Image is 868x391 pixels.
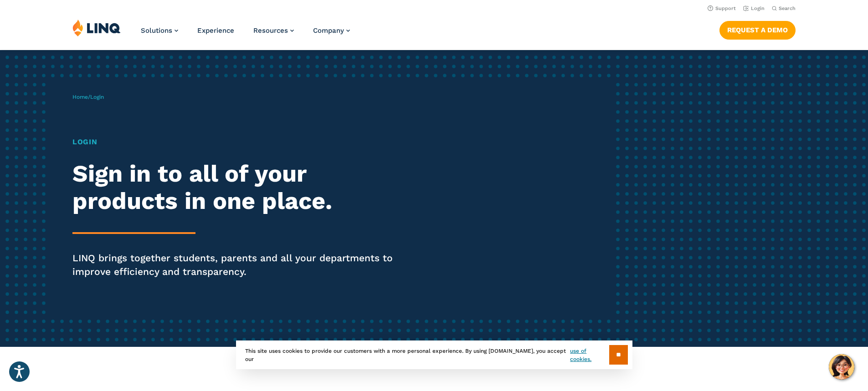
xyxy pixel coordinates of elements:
[719,21,796,39] a: Request a Demo
[253,26,288,35] span: Resources
[141,26,172,35] span: Solutions
[72,160,407,215] h2: Sign in to all of your products in one place.
[708,5,736,11] a: Support
[72,251,407,279] p: LINQ brings together students, parents and all your departments to improve efficiency and transpa...
[72,137,407,147] h1: Login
[141,19,350,49] nav: Primary Navigation
[72,94,104,100] span: /
[779,5,796,11] span: Search
[570,347,609,363] a: use of cookies.
[141,26,178,35] a: Solutions
[72,94,88,100] a: Home
[313,26,344,35] span: Company
[313,26,350,35] a: Company
[236,340,632,369] div: This site uses cookies to provide our customers with a more personal experience. By using [DOMAIN...
[197,26,234,35] a: Experience
[72,19,121,36] img: LINQ | K‑12 Software
[772,5,796,12] button: Open Search Bar
[829,354,854,380] button: Hello, have a question? Let’s chat.
[90,94,104,100] span: Login
[743,5,765,11] a: Login
[253,26,294,35] a: Resources
[719,19,796,39] nav: Button Navigation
